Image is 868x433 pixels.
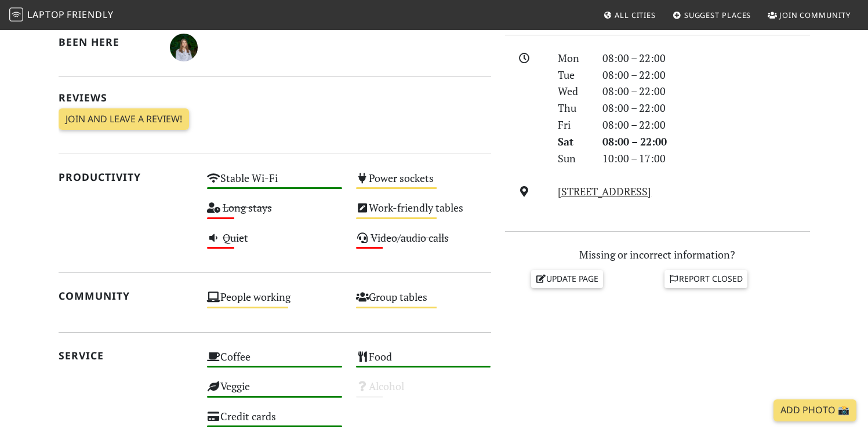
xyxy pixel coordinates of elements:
[551,150,595,167] div: Sun
[595,67,817,83] div: 08:00 – 22:00
[349,228,498,258] div: Can you comfortably make audio/video calls?
[664,270,748,288] a: Report closed
[59,171,194,183] h2: Productivity
[67,8,113,21] span: Friendly
[200,288,349,317] div: Is it common to see other people working?
[668,5,756,26] a: Suggest Places
[371,231,449,245] s: Video/audio calls
[349,288,498,317] div: Are there group tables (for 6+ people)?
[59,92,491,104] h2: Reviews
[551,67,595,83] div: Tue
[595,150,817,167] div: 10:00 – 17:00
[595,117,817,133] div: 08:00 – 22:00
[595,133,817,150] div: 08:00 – 22:00
[551,100,595,117] div: Thu
[59,350,194,362] h2: Service
[200,169,349,198] div: Is there Wi-Fi?
[551,117,595,133] div: Fri
[595,83,817,100] div: 08:00 – 22:00
[349,347,498,377] div: Is food offered?
[779,10,851,20] span: Join Community
[9,5,114,26] a: LaptopFriendly LaptopFriendly
[200,198,349,228] div: How long can you comfortably stay and work?
[59,36,157,48] h2: Been here
[551,50,595,67] div: Mon
[615,10,656,20] span: All Cities
[595,50,817,67] div: 08:00 – 22:00
[598,5,660,26] a: All Cities
[558,184,651,198] a: [STREET_ADDRESS]
[551,133,595,150] div: Sat
[27,8,65,21] span: Laptop
[59,290,194,302] h2: Community
[223,231,248,245] s: Quiet
[200,377,349,406] div: Are there veggie options?
[684,10,751,20] span: Suggest Places
[505,246,810,263] p: Missing or incorrect information?
[9,8,23,21] img: LaptopFriendly
[349,169,498,198] div: Is it easy to find power sockets?
[595,100,817,117] div: 08:00 – 22:00
[349,198,498,228] div: Are tables and chairs comfortable for work?
[59,108,189,130] a: Join and leave a review!
[349,377,498,406] div: Is alcohol offered?
[551,83,595,100] div: Wed
[763,5,855,26] a: Join Community
[170,34,198,61] img: 6156-avery.jpg
[200,347,349,377] div: Is coffee available?
[223,201,272,214] s: Long stays
[200,228,349,258] div: Is it quiet?
[170,39,198,53] span: 艾弗里·马特丘克
[531,270,603,288] a: Update page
